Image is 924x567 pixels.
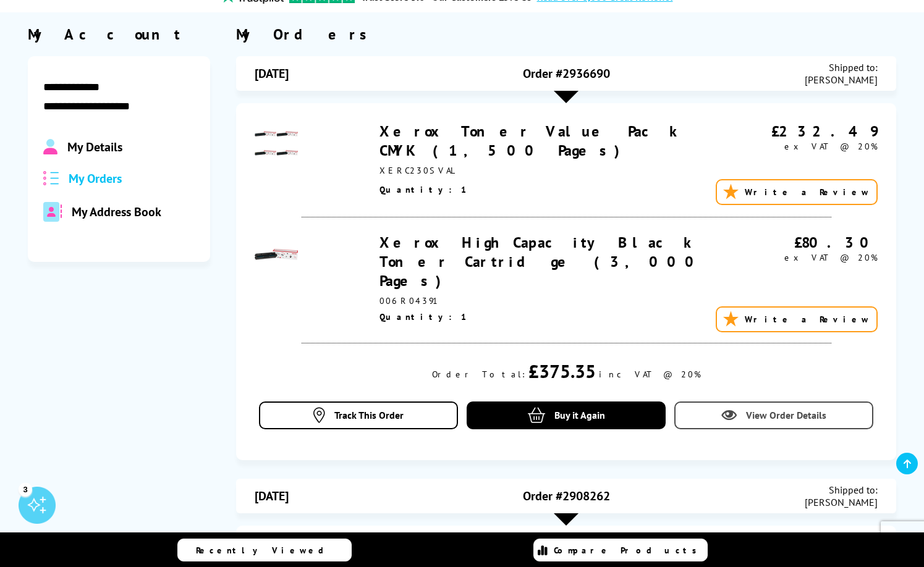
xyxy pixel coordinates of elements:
[523,65,610,82] span: Order #2936690
[805,61,878,73] span: Shipped to:
[43,139,57,155] img: Profile.svg
[716,306,878,332] a: Write a Review
[728,122,878,141] div: £232.49
[19,482,32,496] div: 3
[554,409,605,421] span: Buy it Again
[379,233,703,290] a: Xerox High Capacity Black Toner Cartridge (3,000 Pages)
[745,314,870,325] span: Write a Review
[805,496,878,508] span: [PERSON_NAME]
[805,73,878,86] span: [PERSON_NAME]
[259,401,459,429] a: Track This Order
[674,401,874,429] a: View Order Details
[716,179,878,205] a: Write a Review
[43,202,62,222] img: address-book-duotone-solid.svg
[255,233,298,276] img: Xerox High Capacity Black Toner Cartridge (3,000 Pages)
[746,409,826,421] span: View Order Details
[236,25,896,44] div: My Orders
[255,122,298,165] img: Xerox Toner Value Pack CMYK (1,500 Pages)
[379,295,728,306] div: 006R04391
[728,252,878,263] div: ex VAT @ 20%
[334,409,404,421] span: Track This Order
[599,369,701,380] div: inc VAT @ 20%
[255,488,289,504] span: [DATE]
[533,539,708,561] a: Compare Products
[69,170,122,187] span: My Orders
[745,187,870,198] span: Write a Review
[379,122,685,160] a: Xerox Toner Value Pack CMYK (1,500 Pages)
[379,184,468,195] span: Quantity: 1
[177,539,352,561] a: Recently Viewed
[805,484,878,496] span: Shipped to:
[43,171,59,185] img: all-order.svg
[67,139,122,155] span: My Details
[467,401,666,429] a: Buy it Again
[72,204,161,220] span: My Address Book
[196,545,336,556] span: Recently Viewed
[255,65,289,82] span: [DATE]
[379,311,468,322] span: Quantity: 1
[28,25,210,44] div: My Account
[528,359,596,383] div: £375.35
[728,233,878,252] div: £80.30
[523,488,610,504] span: Order #2908262
[554,545,703,556] span: Compare Products
[379,165,728,176] div: XERC230SVAL
[432,369,525,380] div: Order Total:
[728,141,878,152] div: ex VAT @ 20%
